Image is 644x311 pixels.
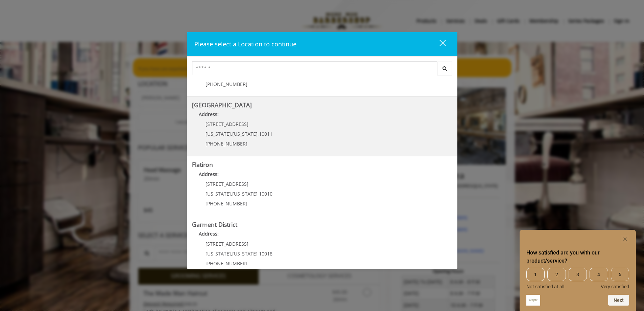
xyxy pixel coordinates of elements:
[526,268,545,281] span: 1
[206,250,231,257] span: [US_STATE]
[206,181,248,187] span: [STREET_ADDRESS]
[590,268,608,281] span: 4
[259,131,272,137] span: 10011
[206,200,247,207] span: [PHONE_NUMBER]
[526,235,629,306] div: How satisfied are you with our product/service? Select an option from 1 to 5, with 1 being Not sa...
[206,81,247,87] span: [PHONE_NUMBER]
[199,230,219,237] b: Address:
[232,131,258,137] span: [US_STATE]
[206,131,231,137] span: [US_STATE]
[192,62,452,79] div: Center Select
[232,191,258,197] span: [US_STATE]
[199,171,219,177] b: Address:
[206,260,247,267] span: [PHONE_NUMBER]
[231,131,232,137] span: ,
[258,131,259,137] span: ,
[547,268,566,281] span: 2
[601,284,629,289] span: Very satisfied
[526,249,629,265] h2: How satisfied are you with our product/service? Select an option from 1 to 5, with 1 being Not sa...
[232,250,258,257] span: [US_STATE]
[192,160,213,169] b: Flatiron
[206,140,247,147] span: [PHONE_NUMBER]
[231,191,232,197] span: ,
[258,250,259,257] span: ,
[192,220,237,228] b: Garment District
[608,295,629,306] button: Next question
[258,191,259,197] span: ,
[199,111,219,117] b: Address:
[611,268,629,281] span: 5
[194,40,296,48] span: Please select a Location to continue
[259,191,272,197] span: 10010
[206,191,231,197] span: [US_STATE]
[192,101,252,109] b: [GEOGRAPHIC_DATA]
[621,235,629,243] button: Hide survey
[206,241,248,247] span: [STREET_ADDRESS]
[259,250,272,257] span: 10018
[206,121,248,127] span: [STREET_ADDRESS]
[192,62,437,75] input: Search Center
[427,37,450,51] button: close dialog
[569,268,587,281] span: 3
[441,66,449,71] i: Search button
[432,39,445,49] div: close dialog
[526,268,629,289] div: How satisfied are you with our product/service? Select an option from 1 to 5, with 1 being Not sa...
[231,250,232,257] span: ,
[526,284,564,289] span: Not satisfied at all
